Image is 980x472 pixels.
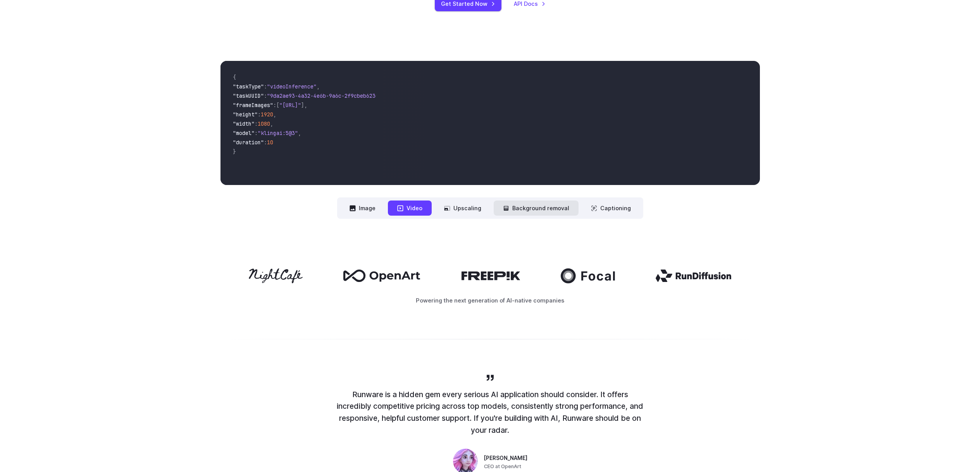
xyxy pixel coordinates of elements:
button: Upscaling [435,201,491,216]
span: , [273,111,276,118]
span: : [255,130,258,137]
span: CEO at OpenArt [484,463,521,470]
span: : [255,120,258,127]
span: } [233,148,236,155]
span: "9da2ae93-4a32-4e6b-9a6c-2f9cbeb62301" [267,92,385,99]
span: "duration" [233,139,264,146]
span: : [258,111,261,118]
span: [ [276,102,279,109]
span: ] [301,102,304,109]
span: , [270,120,273,127]
span: : [264,83,267,90]
span: "height" [233,111,258,118]
span: 1080 [258,120,270,127]
span: "[URL]" [279,102,301,109]
span: { [233,74,236,81]
button: Background removal [494,201,579,216]
span: , [304,102,307,109]
span: , [298,130,301,137]
span: "taskUUID" [233,92,264,99]
p: Powering the next generation of AI-native companies [220,296,760,305]
p: Runware is a hidden gem every serious AI application should consider. It offers incredibly compet... [335,389,645,436]
button: Video [388,201,432,216]
span: "width" [233,120,255,127]
span: 10 [267,139,273,146]
span: "klingai:5@3" [258,130,298,137]
span: : [264,139,267,146]
span: [PERSON_NAME] [484,454,527,463]
span: , [317,83,320,90]
span: "model" [233,130,255,137]
span: "frameImages" [233,102,273,109]
button: Captioning [582,201,640,216]
span: "videoInference" [267,83,317,90]
span: : [264,92,267,99]
span: 1920 [261,111,273,118]
span: "taskType" [233,83,264,90]
span: : [273,102,276,109]
button: Image [340,201,385,216]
